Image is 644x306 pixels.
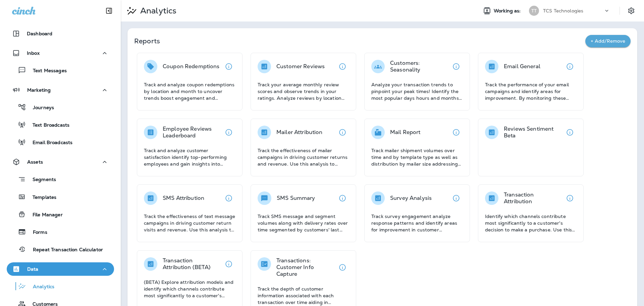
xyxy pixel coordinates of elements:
[449,191,463,205] button: View details
[7,172,114,186] button: Segments
[529,6,539,16] div: TT
[371,147,463,167] p: Track mailer shipment volumes over time and by template type as well as distribution by mailer si...
[26,177,56,183] p: Segments
[26,284,54,290] p: Analytics
[144,279,235,299] p: (BETA) Explore attribution models and identify which channels contribute most significantly to a ...
[163,63,220,70] p: Coupon Redemptions
[258,286,349,306] p: Track the depth of customer information associated with each transaction over time aiding in asse...
[163,257,222,271] p: Transaction Attribution (BETA)
[258,81,349,101] p: Track your average monthly review scores and observe trends in your ratings. Analyze reviews by l...
[7,190,114,204] button: Templates
[144,213,235,233] p: Track the effectiveness of text message campaigns in driving customer return visits and revenue. ...
[7,46,114,60] button: Inbox
[26,229,47,236] p: Forms
[222,257,235,271] button: View details
[449,126,463,139] button: View details
[26,140,72,146] p: Email Broadcasts
[7,83,114,97] button: Marketing
[7,242,114,256] button: Repeat Transaction Calculator
[222,191,235,205] button: View details
[27,159,43,165] p: Assets
[144,147,235,167] p: Track and analyze customer satisfaction identify top-performing employees and gain insights into ...
[258,147,349,167] p: Track the effectiveness of mailer campaigns in driving customer returns and revenue. Use this ana...
[27,50,40,56] p: Inbox
[336,261,349,274] button: View details
[27,31,52,36] p: Dashboard
[144,81,235,101] p: Track and analyze coupon redemptions by location and month to uncover trends boost engagement and...
[26,105,54,111] p: Journeys
[7,262,114,276] button: Data
[390,60,449,73] p: Customers: Seasonality
[7,225,114,239] button: Forms
[485,213,577,233] p: Identify which channels contribute most significantly to a customer's decision to make a purchase...
[26,212,63,218] p: File Manager
[625,5,637,17] button: Settings
[26,68,67,74] p: Text Messages
[504,126,563,139] p: Reviews Sentiment Beta
[258,213,349,233] p: Track SMS message and segment volumes along with delivery rates over time segmented by customers'...
[371,81,463,101] p: Analyze your transaction trends to pinpoint your peak times! Identify the most popular days hours...
[276,257,336,277] p: Transactions: Customer Info Capture
[163,195,204,202] p: SMS Attribution
[26,122,69,129] p: Text Broadcasts
[27,266,39,272] p: Data
[563,191,577,205] button: View details
[7,279,114,293] button: Analytics
[276,63,325,70] p: Customer Reviews
[449,60,463,73] button: View details
[138,6,176,16] p: Analytics
[390,195,432,202] p: Survey Analysis
[371,213,463,233] p: Track survey engagement analyze response patterns and identify areas for improvement in customer ...
[222,60,235,73] button: View details
[336,60,349,73] button: View details
[390,129,421,136] p: Mail Report
[7,63,114,77] button: Text Messages
[276,129,323,136] p: Mailer Attribution
[26,247,103,253] p: Repeat Transaction Calculator
[7,27,114,40] button: Dashboard
[494,8,522,14] span: Working as:
[543,8,583,13] p: TCS Technologies
[585,35,631,47] button: + Add/Remove
[134,36,585,46] p: Reports
[26,194,56,201] p: Templates
[336,191,349,205] button: View details
[7,135,114,149] button: Email Broadcasts
[504,191,563,205] p: Transaction Attribution
[7,155,114,169] button: Assets
[485,81,577,101] p: Track the performance of your email campaigns and identify areas for improvement. By monitoring t...
[563,126,577,139] button: View details
[563,60,577,73] button: View details
[7,100,114,114] button: Journeys
[504,63,540,70] p: Email General
[7,207,114,221] button: File Manager
[27,87,51,93] p: Marketing
[100,4,118,17] button: Collapse Sidebar
[336,126,349,139] button: View details
[7,118,114,132] button: Text Broadcasts
[222,126,235,139] button: View details
[277,195,315,202] p: SMS Summary
[163,126,222,139] p: Employee Reviews Leaderboard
